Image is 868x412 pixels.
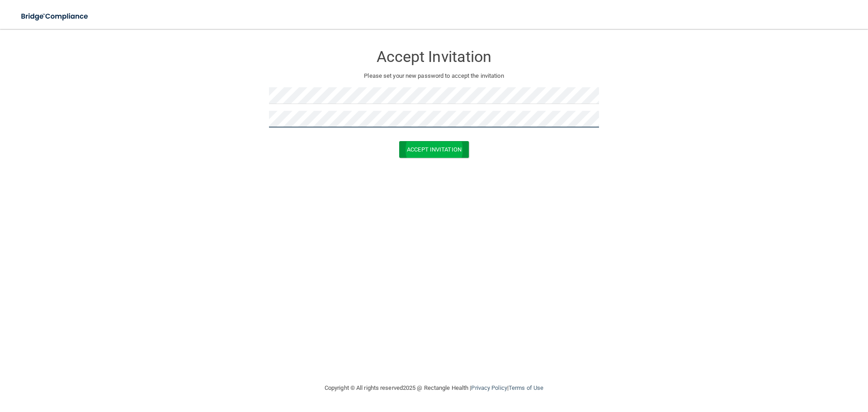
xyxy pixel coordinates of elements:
h3: Accept Invitation [269,48,599,65]
p: Please set your new password to accept the invitation [276,71,592,81]
div: Copyright © All rights reserved 2025 @ Rectangle Health | | [269,374,599,403]
a: Terms of Use [509,384,543,391]
button: Accept Invitation [399,141,469,158]
img: bridge_compliance_login_screen.278c3ca4.svg [14,7,97,26]
a: Privacy Policy [471,384,507,391]
iframe: Drift Widget Chat Controller [712,348,857,384]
